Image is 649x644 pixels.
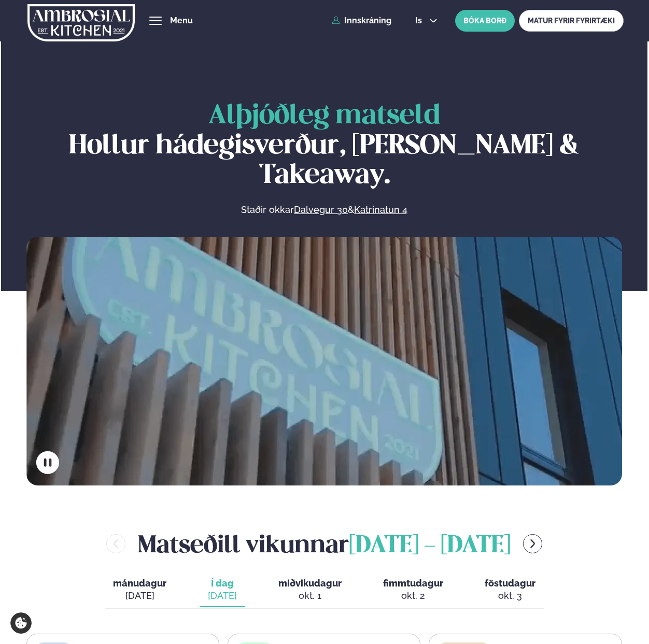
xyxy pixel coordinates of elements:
[332,16,391,25] a: Innskráning
[294,204,348,216] a: Dalvegur 30
[10,612,32,634] a: Cookie settings
[476,573,544,607] button: föstudagur okt. 3
[113,578,166,589] span: mánudagur
[208,104,440,129] span: Alþjóðleg matseld
[415,17,425,25] span: is
[149,15,162,27] button: hamburger
[278,578,342,589] span: miðvikudagur
[208,577,237,590] span: Í dag
[105,573,175,607] button: mánudagur [DATE]
[407,17,446,25] button: is
[278,590,342,602] div: okt. 1
[200,573,245,607] button: Í dag [DATE]
[270,573,350,607] button: miðvikudagur okt. 1
[129,204,520,216] p: Staðir okkar &
[27,2,135,44] img: logo
[519,10,624,32] a: MATUR FYRIR FYRIRTÆKI
[375,573,452,607] button: fimmtudagur okt. 2
[354,204,407,216] a: Katrinatun 4
[208,590,237,602] div: [DATE]
[26,102,622,191] h1: Hollur hádegisverður, [PERSON_NAME] & Takeaway.
[113,590,166,602] div: [DATE]
[485,590,535,602] div: okt. 3
[455,10,515,32] button: BÓKA BORÐ
[138,527,511,561] h2: Matseðill vikunnar
[485,578,535,589] span: föstudagur
[383,578,443,589] span: fimmtudagur
[523,534,542,553] button: menu-btn-right
[383,590,443,602] div: okt. 2
[349,535,511,557] span: [DATE] - [DATE]
[106,534,125,553] button: menu-btn-left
